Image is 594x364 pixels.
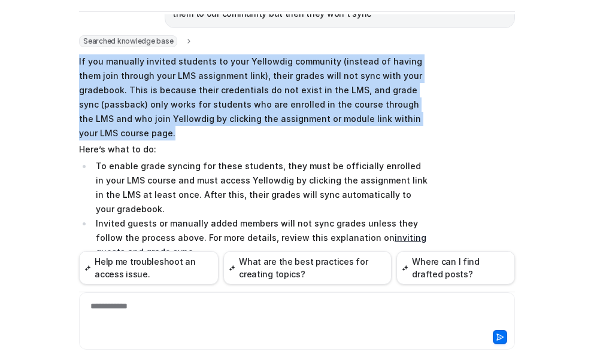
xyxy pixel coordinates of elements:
span: Searched knowledge base [79,35,177,47]
p: Here’s what to do: [79,142,429,157]
p: If you manually invited students to your Yellowdig community (instead of having them join through... [79,54,429,140]
li: To enable grade syncing for these students, they must be officially enrolled in your LMS course a... [92,159,429,216]
button: Help me troubleshoot an access issue. [79,251,219,285]
button: Where can I find drafted posts? [396,251,515,285]
li: Invited guests or manually added members will not sync grades unless they follow the process abov... [92,216,429,259]
button: What are the best practices for creating topics? [223,251,392,285]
